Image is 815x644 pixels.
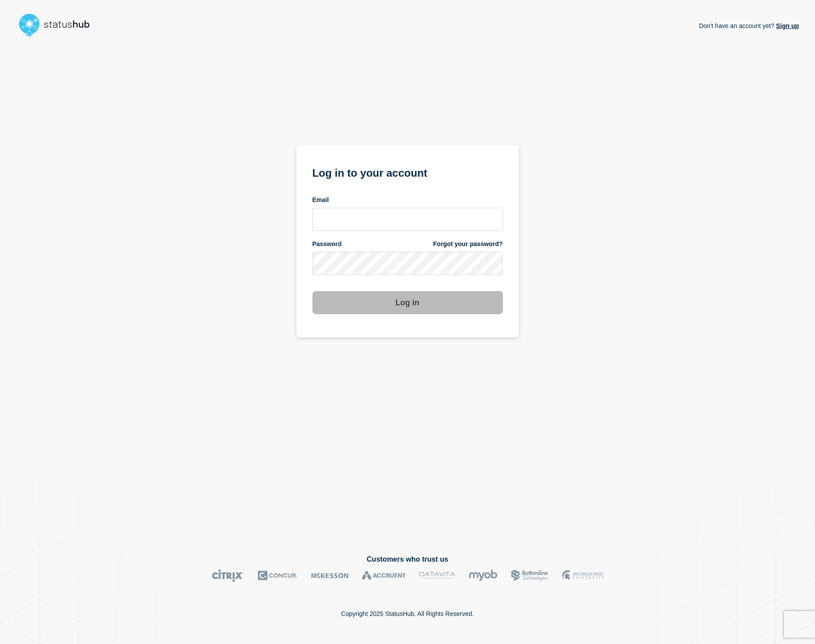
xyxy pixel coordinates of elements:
img: MSU logo [562,569,604,582]
a: Forgot your password? [433,240,503,248]
span: Email [312,196,329,204]
img: DataVita logo [419,569,455,582]
img: Accruent logo [362,569,406,582]
p: Copyright 2025 StatusHub. All Rights Reserved. [341,610,474,617]
a: Sign up [774,22,799,29]
img: myob logo [469,569,498,582]
img: Concur logo [258,569,298,582]
img: McKesson logo [311,569,349,582]
h2: Customers who trust us [16,555,799,563]
input: password input [312,252,503,275]
button: Log in [312,291,503,314]
span: Password [312,240,342,248]
img: Citrix logo [212,569,244,582]
img: Bottomline logo [511,569,549,582]
p: Don't have an account yet? [699,15,799,36]
h1: Log in to your account [312,164,503,180]
img: StatusHub logo [16,11,101,39]
input: email input [312,208,503,231]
